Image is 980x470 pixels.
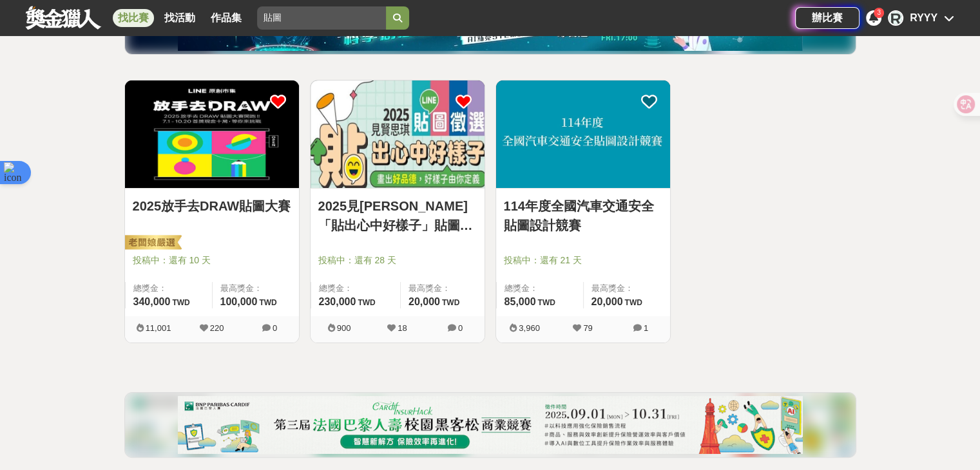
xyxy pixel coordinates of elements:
[311,80,485,188] img: Cover Image
[319,296,356,307] span: 230,000
[358,298,375,307] span: TWD
[133,196,291,216] a: 2025放手去DRAW貼圖大賽
[159,9,200,27] a: 找活動
[795,7,860,29] a: 辦比賽
[910,10,937,26] div: RYYY
[591,296,623,307] span: 20,000
[273,323,277,333] span: 0
[504,296,536,307] span: 85,000
[337,323,351,333] span: 900
[504,196,662,235] a: 114年度全國汽車交通安全貼圖設計競賽
[178,396,803,454] img: c5de0e1a-e514-4d63-bbd2-29f80b956702.png
[408,282,477,295] span: 最高獎金：
[496,80,670,188] img: Cover Image
[220,296,258,307] span: 100,000
[113,9,154,27] a: 找比賽
[133,254,291,267] span: 投稿中：還有 10 天
[537,298,555,307] span: TWD
[583,323,592,333] span: 79
[122,234,182,252] img: 老闆娘嚴選
[257,6,386,30] input: 有長照挺你，care到心坎裡！青春出手，拍出照顧 影音徵件活動
[146,323,171,333] span: 11,001
[408,296,440,307] span: 20,000
[206,9,247,27] a: 作品集
[210,323,224,333] span: 220
[318,254,477,267] span: 投稿中：還有 28 天
[125,80,299,188] img: Cover Image
[172,298,189,307] span: TWD
[504,254,662,267] span: 投稿中：還有 21 天
[442,298,459,307] span: TWD
[133,296,171,307] span: 340,000
[259,298,276,307] span: TWD
[458,323,463,333] span: 0
[398,323,407,333] span: 18
[591,282,662,295] span: 最高獎金：
[888,10,903,26] div: R
[319,282,392,295] span: 總獎金：
[644,323,648,333] span: 1
[877,9,881,16] span: 3
[504,282,575,295] span: 總獎金：
[220,282,291,295] span: 最高獎金：
[519,323,540,333] span: 3,960
[133,282,204,295] span: 總獎金：
[318,196,477,235] a: 2025見[PERSON_NAME]「貼出心中好樣子」貼圖徵選
[624,298,642,307] span: TWD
